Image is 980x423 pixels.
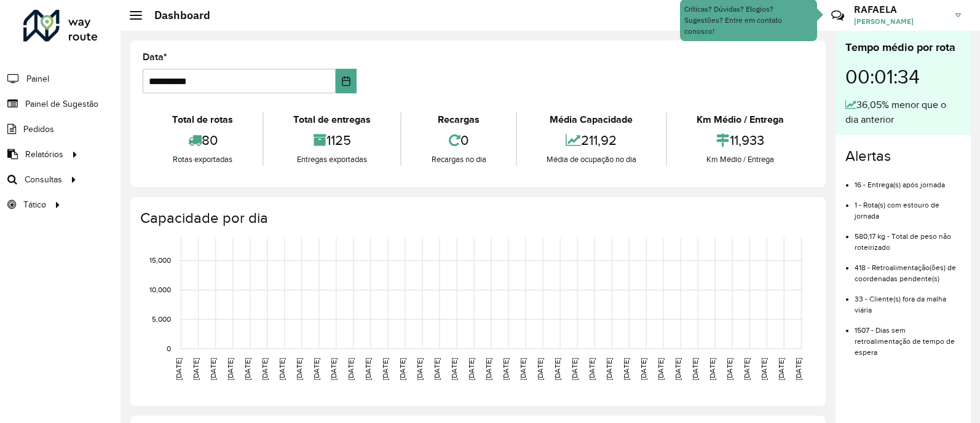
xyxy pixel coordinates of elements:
[855,284,961,316] li: 33 - Cliente(s) fora da malha viária
[143,50,167,64] label: Data
[330,358,338,380] text: [DATE]
[405,127,512,153] div: 0
[336,69,357,93] button: Choose Date
[670,153,810,166] div: Km Médio / Entrega
[140,209,813,227] h4: Capacidade por dia
[261,358,269,380] text: [DATE]
[433,358,441,380] text: [DATE]
[25,173,62,186] span: Consultas
[670,112,810,127] div: Km Médio / Entrega
[192,358,200,380] text: [DATE]
[167,344,171,352] text: 0
[855,253,961,284] li: 418 - Retroalimentação(ões) de coordenadas pendente(s)
[520,127,663,153] div: 211,92
[519,358,527,380] text: [DATE]
[845,98,961,127] div: 36,05% menor que o dia anterior
[381,358,389,380] text: [DATE]
[450,358,458,380] text: [DATE]
[146,112,259,127] div: Total de rotas
[855,222,961,253] li: 580,17 kg - Total de peso não roteirizado
[467,358,475,380] text: [DATE]
[25,148,63,161] span: Relatórios
[670,127,810,153] div: 11,933
[278,358,286,380] text: [DATE]
[743,358,751,380] text: [DATE]
[520,112,663,127] div: Média Capacidade
[502,358,510,380] text: [DATE]
[845,56,961,98] div: 00:01:34
[855,316,961,358] li: 1507 - Dias sem retroalimentação de tempo de espera
[777,358,785,380] text: [DATE]
[536,358,544,380] text: [DATE]
[571,358,579,380] text: [DATE]
[708,358,716,380] text: [DATE]
[520,153,663,166] div: Média de ocupação no dia
[760,358,768,380] text: [DATE]
[855,190,961,222] li: 1 - Rota(s) com estouro de jornada
[26,72,49,85] span: Painel
[674,358,682,380] text: [DATE]
[149,286,171,294] text: 10,000
[405,112,512,127] div: Recargas
[416,358,424,380] text: [DATE]
[226,358,234,380] text: [DATE]
[405,153,512,166] div: Recargas no dia
[25,98,98,111] span: Painel de Sugestão
[243,358,251,380] text: [DATE]
[854,4,946,15] h3: RAFAELA
[152,315,171,323] text: 5,000
[295,358,303,380] text: [DATE]
[149,257,171,265] text: 15,000
[484,358,492,380] text: [DATE]
[639,358,647,380] text: [DATE]
[845,147,961,165] h4: Alertas
[175,358,183,380] text: [DATE]
[23,198,46,211] span: Tático
[824,2,851,29] a: Contato Rápido
[142,9,210,22] h2: Dashboard
[588,358,596,380] text: [DATE]
[691,358,699,380] text: [DATE]
[267,153,397,166] div: Entregas exportadas
[657,358,665,380] text: [DATE]
[146,127,259,153] div: 80
[622,358,630,380] text: [DATE]
[347,358,355,380] text: [DATE]
[23,123,54,136] span: Pedidos
[267,112,397,127] div: Total de entregas
[146,153,259,166] div: Rotas exportadas
[845,39,961,56] div: Tempo médio por rota
[398,358,406,380] text: [DATE]
[794,358,802,380] text: [DATE]
[364,358,372,380] text: [DATE]
[267,127,397,153] div: 1125
[725,358,733,380] text: [DATE]
[209,358,217,380] text: [DATE]
[855,170,961,190] li: 16 - Entrega(s) após jornada
[312,358,320,380] text: [DATE]
[854,16,946,27] span: [PERSON_NAME]
[605,358,613,380] text: [DATE]
[553,358,561,380] text: [DATE]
